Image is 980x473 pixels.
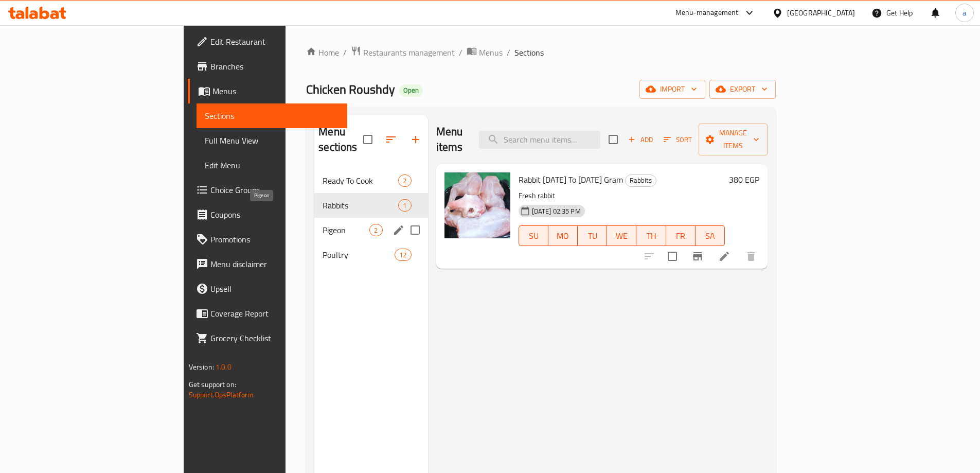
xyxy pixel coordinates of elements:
span: Menus [479,46,503,59]
input: search [479,131,600,149]
span: Menu disclaimer [210,258,339,270]
span: Poultry [323,249,395,261]
span: Open [399,86,423,95]
span: Manage items [707,127,759,152]
span: Restaurants management [363,46,455,59]
span: import [648,83,697,96]
h2: Menu items [436,124,467,155]
nav: breadcrumb [306,46,776,59]
span: SA [700,229,721,243]
button: Branch-specific-item [685,244,710,269]
button: edit [391,222,406,238]
span: Version: [189,360,214,374]
span: Pigeon [323,224,369,236]
button: SU [519,225,548,246]
span: TU [582,229,603,243]
button: TH [636,225,666,246]
span: Add item [624,132,657,148]
a: Edit Menu [197,153,347,178]
span: 2 [370,225,382,235]
span: Rabbits [626,174,656,186]
h6: 380 EGP [729,172,759,187]
span: Choice Groups [210,184,339,196]
span: Select section [602,129,624,150]
span: 12 [395,250,411,260]
a: Menu disclaimer [188,252,347,276]
nav: Menu sections [314,164,427,271]
div: Menu-management [675,7,739,19]
span: 2 [399,176,411,186]
a: Full Menu View [197,128,347,153]
li: / [507,46,510,59]
button: export [709,80,776,99]
span: 1.0.0 [216,360,231,374]
div: items [398,199,411,212]
div: Rabbits [625,174,656,187]
button: WE [607,225,636,246]
span: Sections [514,46,544,59]
span: WE [611,229,632,243]
span: TH [640,229,662,243]
span: Rabbits [323,199,398,212]
div: Ready To Cook2 [314,168,427,193]
a: Choice Groups [188,178,347,202]
div: Poultry12 [314,242,427,267]
span: a [963,7,966,19]
button: import [639,80,705,99]
span: Edit Restaurant [210,36,339,48]
span: Sort [664,134,692,146]
span: Get support on: [189,378,236,391]
span: Rabbit [DATE] To [DATE] Gram [519,172,623,187]
span: Menus [212,85,339,97]
a: Promotions [188,227,347,252]
button: FR [666,225,696,246]
span: Select to update [662,246,683,267]
span: Edit Menu [205,159,339,171]
button: Manage items [699,124,768,155]
button: MO [548,225,578,246]
a: Restaurants management [351,46,455,59]
a: Grocery Checklist [188,326,347,351]
span: Full Menu View [205,134,339,147]
span: export [718,83,768,96]
span: Grocery Checklist [210,332,339,344]
span: Coverage Report [210,307,339,320]
div: Pigeon2edit [314,218,427,242]
button: Sort [661,132,694,148]
a: Edit Restaurant [188,29,347,54]
a: Sections [197,103,347,128]
span: Branches [210,60,339,73]
img: Rabbit 1200 To 1400 Gram [444,172,510,238]
p: Fresh rabbit [519,189,725,202]
span: Sort sections [379,127,403,152]
span: Select all sections [357,129,379,150]
button: Add section [403,127,428,152]
button: SA [696,225,725,246]
a: Branches [188,54,347,79]
button: delete [739,244,763,269]
span: [DATE] 02:35 PM [528,206,585,216]
span: FR [670,229,691,243]
div: Rabbits1 [314,193,427,218]
span: MO [553,229,574,243]
a: Edit menu item [718,250,730,262]
a: Menus [467,46,503,59]
span: Promotions [210,233,339,246]
div: items [395,249,411,261]
a: Upsell [188,276,347,301]
button: TU [578,225,607,246]
li: / [459,46,462,59]
span: Coupons [210,208,339,221]
span: Ready To Cook [323,174,398,187]
a: Coverage Report [188,301,347,326]
span: Sections [205,110,339,122]
button: Add [624,132,657,148]
span: Chicken Roushdy [306,78,395,101]
span: 1 [399,201,411,211]
div: Open [399,84,423,97]
span: Upsell [210,283,339,295]
span: Add [627,134,654,146]
span: SU [523,229,544,243]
